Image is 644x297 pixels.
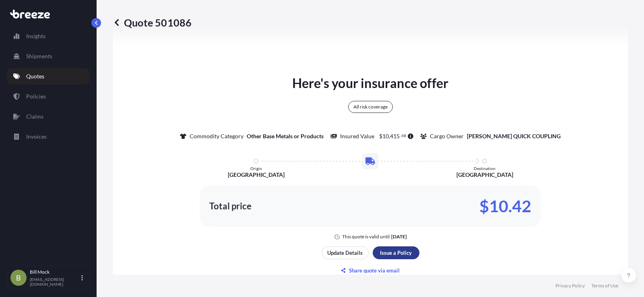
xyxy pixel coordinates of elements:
[379,133,382,139] span: $
[373,246,419,259] button: Issue a Policy
[430,132,464,140] p: Cargo Owner
[26,52,52,60] p: Shipments
[555,283,585,289] a: Privacy Policy
[7,109,90,125] a: Claims
[340,132,374,140] p: Insured Value
[7,129,90,145] a: Invoices
[190,132,244,140] p: Commodity Category
[30,277,80,287] p: [EMAIL_ADDRESS][DOMAIN_NAME]
[30,269,80,275] p: Bill Mock
[16,274,21,282] span: B
[322,246,369,259] button: Update Details
[391,234,407,240] p: [DATE]
[380,249,412,257] p: Issue a Policy
[26,113,43,121] p: Claims
[26,92,46,100] p: Policies
[26,133,47,141] p: Invoices
[113,16,192,29] p: Quote 501086
[474,166,495,171] p: Destination
[292,74,448,93] p: Here's your insurance offer
[26,72,44,80] p: Quotes
[26,32,45,40] p: Insights
[7,48,90,64] a: Shipments
[456,171,513,179] p: [GEOGRAPHIC_DATA]
[7,68,90,84] a: Quotes
[349,266,400,274] p: Share quote via email
[400,134,401,137] span: .
[389,133,390,139] span: ,
[327,249,363,257] p: Update Details
[7,28,90,44] a: Insights
[209,202,252,210] p: Total price
[479,200,531,213] p: $10.42
[7,88,90,104] a: Policies
[591,283,618,289] a: Terms of Use
[228,171,285,179] p: [GEOGRAPHIC_DATA]
[322,264,419,277] button: Share quote via email
[401,134,406,137] span: 68
[250,166,262,171] p: Origin
[382,133,389,139] span: 10
[342,234,390,240] p: This quote is valid until
[390,133,400,139] span: 415
[467,132,561,140] p: [PERSON_NAME] QUICK COUPLING
[247,132,324,140] p: Other Base Metals or Products
[348,101,393,113] div: All risk coverage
